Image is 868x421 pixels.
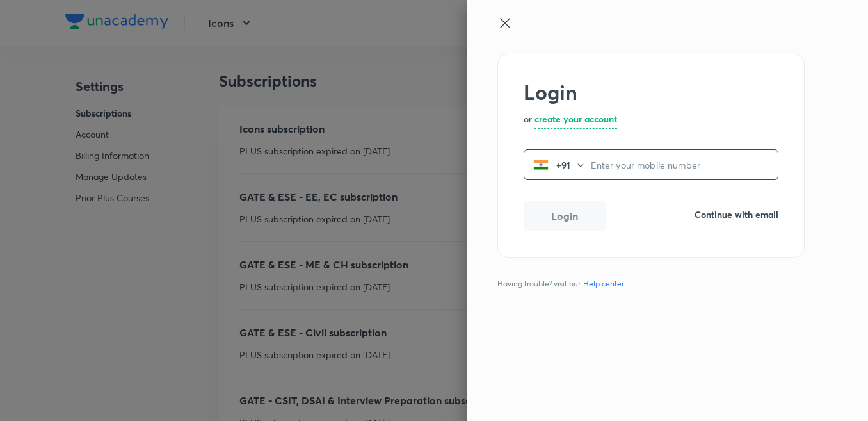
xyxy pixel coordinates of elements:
h2: Login [524,80,778,104]
p: or [524,112,532,129]
h6: Continue with email [695,208,778,221]
a: create your account [534,112,617,129]
a: Continue with email [695,208,778,224]
img: India [533,157,549,172]
p: +91 [549,158,575,172]
a: Help center [581,278,627,290]
span: Having trouble? visit our [497,278,629,290]
h6: create your account [534,112,617,126]
button: Login [524,201,606,231]
input: Enter your mobile number [591,152,778,178]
